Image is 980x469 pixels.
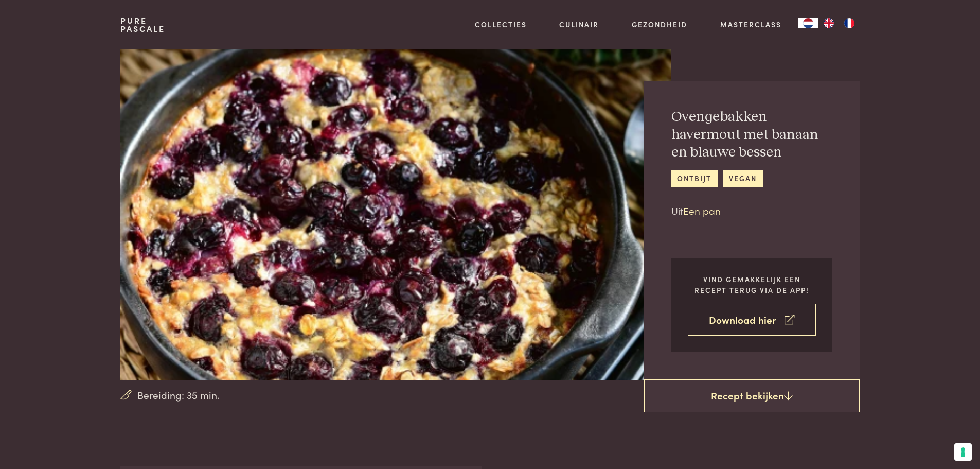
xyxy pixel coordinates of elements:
a: vegan [723,170,763,187]
a: FR [839,18,860,28]
p: Vind gemakkelijk een recept terug via de app! [688,274,816,295]
a: Masterclass [720,19,781,30]
a: Een pan [683,203,721,217]
div: Language [798,18,818,28]
a: ontbijt [671,170,718,187]
span: Bereiding: 35 min. [137,388,220,403]
aside: Language selected: Nederlands [798,18,860,28]
a: Download hier [688,304,816,336]
button: Uw voorkeuren voor toestemming voor trackingtechnologieën [954,443,972,461]
p: Uit [671,203,832,218]
a: Culinair [559,19,599,30]
a: Recept bekijken [644,379,860,412]
ul: Language list [818,18,860,28]
a: Gezondheid [632,19,687,30]
a: EN [818,18,839,28]
img: Ovengebakken havermout met banaan en blauwe bessen [120,49,670,380]
a: PurePascale [120,16,165,33]
a: Collecties [475,19,527,30]
h2: Ovengebakken havermout met banaan en blauwe bessen [671,108,832,162]
a: NL [798,18,818,28]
